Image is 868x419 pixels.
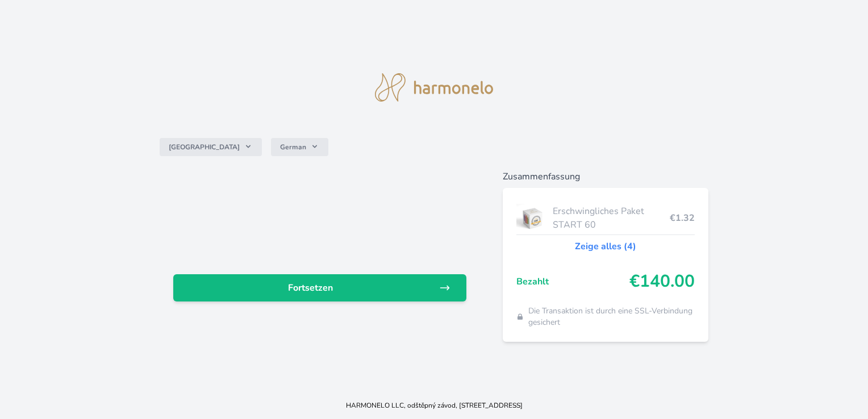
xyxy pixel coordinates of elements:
span: [GEOGRAPHIC_DATA] [169,143,240,152]
span: Bezahlt [516,275,629,288]
span: Fortsetzen [182,281,439,295]
span: Erschwingliches Paket START 60 [553,204,669,232]
button: German [271,138,328,156]
span: €140.00 [629,271,695,292]
button: [GEOGRAPHIC_DATA] [160,138,262,156]
span: €1.32 [670,211,695,225]
h6: Zusammenfassung [503,170,708,183]
a: Fortsetzen [173,274,466,301]
img: start.jpg [516,204,549,232]
a: Zeige alles (4) [575,240,636,253]
span: Die Transaktion ist durch eine SSL-Verbindung gesichert [528,305,695,328]
img: logo.svg [375,73,493,102]
span: German [280,143,306,152]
